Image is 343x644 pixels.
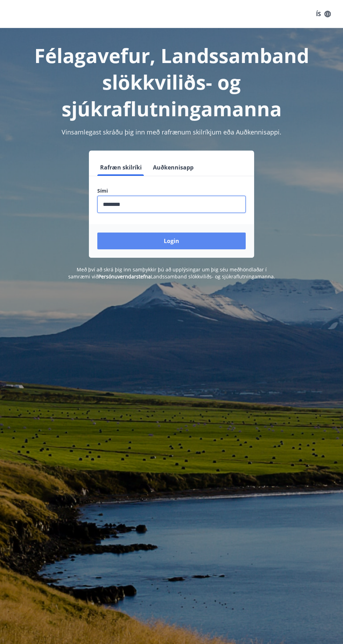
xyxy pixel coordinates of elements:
[97,233,246,249] button: Login
[98,273,151,280] a: Persónuverndarstefna
[150,159,196,176] button: Auðkennisapp
[97,187,246,194] label: Sími
[312,8,335,20] button: ÍS
[62,128,281,136] span: Vinsamlegast skráðu þig inn með rafrænum skilríkjum eða Auðkennisappi.
[97,159,145,176] button: Rafræn skilríki
[68,266,275,280] span: Með því að skrá þig inn samþykkir þú að upplýsingar um þig séu meðhöndlaðar í samræmi við Landssa...
[8,42,335,122] h1: Félagavefur, Landssamband slökkviliðs- og sjúkraflutningamanna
